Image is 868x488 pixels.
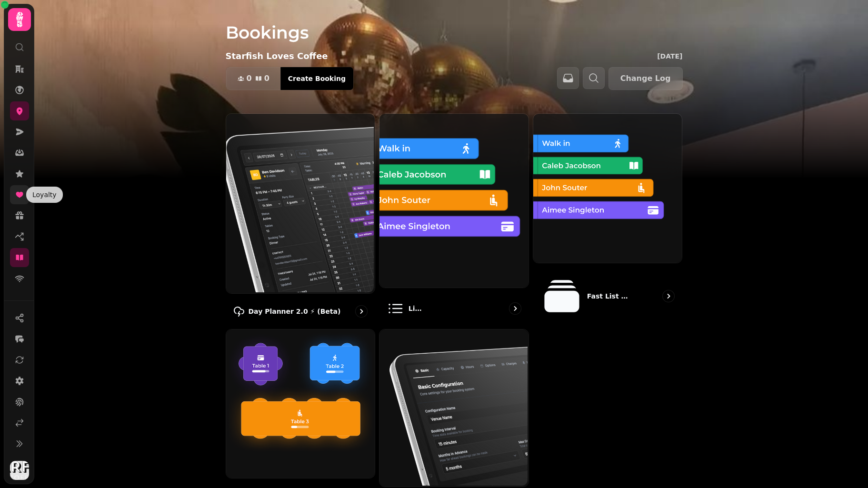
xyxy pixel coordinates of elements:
svg: go to [357,307,366,316]
a: Day Planner 2.0 ⚡ (Beta)Day Planner 2.0 ⚡ (Beta) [226,113,376,325]
button: 00 [226,67,281,90]
button: Create Booking [280,67,353,90]
img: User avatar [10,461,29,480]
svg: go to [510,304,520,313]
img: Floor Plans (beta) [225,329,374,478]
a: List viewList view [379,113,529,325]
img: Fast List View ⚡ (New) [532,113,681,262]
span: 0 [247,75,252,82]
p: Fast List View ⚡ (New) [587,291,628,301]
span: 0 [264,75,269,82]
p: Day Planner 2.0 ⚡ (Beta) [249,307,341,316]
p: Starfish Loves Coffee [226,50,328,63]
img: Configuration [379,329,528,486]
button: Change Log [609,67,683,90]
span: Create Booking [288,75,346,82]
p: [DATE] [657,51,682,61]
img: Day Planner 2.0 ⚡ (Beta) [225,113,374,292]
img: List view [379,113,528,287]
svg: go to [664,291,673,301]
a: Fast List View ⚡ (New)Fast List View ⚡ (New) [533,113,683,325]
span: Change Log [620,75,671,82]
div: Loyalty [26,187,63,203]
p: List view [409,304,425,313]
button: User avatar [8,461,31,480]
